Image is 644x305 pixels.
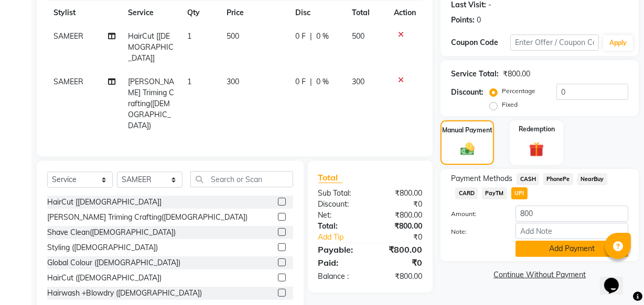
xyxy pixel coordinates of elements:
[310,243,370,256] div: Payable:
[352,77,365,86] span: 300
[47,242,158,253] div: Styling ([DEMOGRAPHIC_DATA])
[346,1,388,25] th: Total
[310,210,370,221] div: Net:
[451,173,512,184] span: Payment Methods
[47,197,162,208] div: HairCut [[DEMOGRAPHIC_DATA]]
[451,15,475,26] div: Points:
[295,76,306,87] span: 0 F
[577,173,607,185] span: NearBuy
[53,77,83,86] span: SAMEER
[187,77,191,86] span: 1
[122,1,181,25] th: Service
[227,77,239,86] span: 300
[456,141,479,157] img: _cash.svg
[524,140,549,159] img: _gift.svg
[310,199,370,210] div: Discount:
[352,31,365,41] span: 500
[517,173,539,185] span: CASH
[482,187,507,199] span: PayTM
[310,31,312,42] span: |
[47,273,162,284] div: HairCut ([DEMOGRAPHIC_DATA])
[310,256,370,269] div: Paid:
[47,227,176,238] div: Shave Clean([DEMOGRAPHIC_DATA])
[451,87,484,98] div: Discount:
[128,77,175,130] span: [PERSON_NAME] Triming Crafting([DEMOGRAPHIC_DATA])
[289,1,346,25] th: Disc
[503,69,530,80] div: ₹800.00
[187,31,191,41] span: 1
[227,31,239,41] span: 500
[370,199,430,210] div: ₹0
[47,257,180,268] div: Global Colour ([DEMOGRAPHIC_DATA])
[316,31,329,42] span: 0 %
[451,37,510,48] div: Coupon Code
[516,241,628,257] button: Add Payment
[370,243,430,256] div: ₹800.00
[47,1,122,25] th: Stylist
[443,209,508,219] label: Amount:
[370,221,430,232] div: ₹800.00
[511,187,528,199] span: UPI
[47,288,202,299] div: Hairwash +Blowdry ([DEMOGRAPHIC_DATA])
[510,35,599,51] input: Enter Offer / Coupon Code
[310,232,380,243] a: Add Tip
[380,232,430,243] div: ₹0
[295,31,306,42] span: 0 F
[519,125,555,134] label: Redemption
[370,271,430,282] div: ₹800.00
[443,269,637,280] a: Continue Without Payment
[477,15,481,26] div: 0
[47,212,248,223] div: [PERSON_NAME] Triming Crafting([DEMOGRAPHIC_DATA])
[220,1,289,25] th: Price
[603,35,633,51] button: Apply
[451,69,499,80] div: Service Total:
[543,173,573,185] span: PhonePe
[370,188,430,199] div: ₹800.00
[388,1,422,25] th: Action
[502,86,535,96] label: Percentage
[516,206,628,222] input: Amount
[310,76,312,87] span: |
[516,223,628,239] input: Add Note
[443,227,508,236] label: Note:
[442,126,492,135] label: Manual Payment
[181,1,220,25] th: Qty
[310,188,370,199] div: Sub Total:
[190,171,293,187] input: Search or Scan
[455,187,478,199] span: CARD
[53,31,83,41] span: SAMEER
[370,210,430,221] div: ₹800.00
[128,31,174,63] span: HairCut [[DEMOGRAPHIC_DATA]]
[370,256,430,269] div: ₹0
[310,221,370,232] div: Total:
[502,100,518,109] label: Fixed
[600,263,634,295] iframe: chat widget
[318,172,342,183] span: Total
[316,76,329,87] span: 0 %
[310,271,370,282] div: Balance :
